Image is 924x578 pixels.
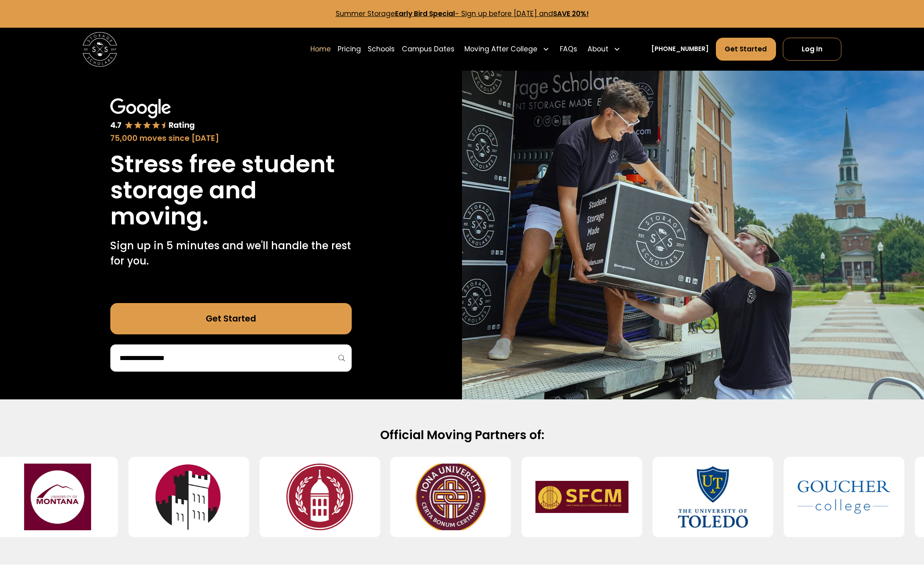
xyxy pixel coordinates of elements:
[310,37,331,61] a: Home
[588,44,608,55] div: About
[404,464,497,530] img: Iona University
[110,303,352,334] a: Get Started
[535,464,628,530] img: San Francisco Conservatory of Music
[560,37,577,61] a: FAQs
[584,37,624,61] div: About
[273,464,366,530] img: Southern Virginia University
[783,38,841,61] a: Log In
[797,464,890,530] img: Goucher College
[11,464,104,530] img: University of Montana
[110,98,195,131] img: Google 4.7 star rating
[402,37,454,61] a: Campus Dates
[83,32,117,67] img: Storage Scholars main logo
[336,9,589,18] a: Summer StorageEarly Bird Special- Sign up before [DATE] andSAVE 20%!
[83,32,117,67] a: home
[142,464,235,530] img: Manhattanville University
[666,464,759,530] img: University of Toledo
[110,132,352,144] div: 75,000 moves since [DATE]
[110,238,352,269] p: Sign up in 5 minutes and we'll handle the rest for you.
[395,9,455,18] strong: Early Bird Special
[716,38,776,61] a: Get Started
[651,45,709,54] a: [PHONE_NUMBER]
[186,427,738,443] h2: Official Moving Partners of:
[553,9,589,18] strong: SAVE 20%!
[338,37,361,61] a: Pricing
[464,44,537,55] div: Moving After College
[110,151,352,229] h1: Stress free student storage and moving.
[368,37,395,61] a: Schools
[461,37,553,61] div: Moving After College
[462,71,924,399] img: Storage Scholars makes moving and storage easy.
